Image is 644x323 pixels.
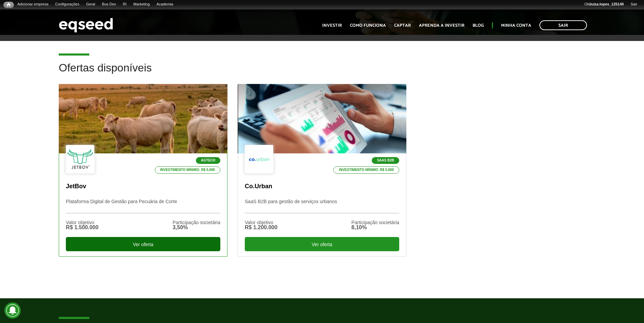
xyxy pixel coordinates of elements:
[3,2,14,8] a: Início
[581,2,627,7] a: Oláluiza.lopes_125140
[372,157,399,164] p: SaaS B2B
[172,225,220,230] div: 3,50%
[153,2,177,7] a: Academia
[245,225,277,230] div: R$ 1.200.000
[350,23,386,28] a: Como funciona
[172,220,220,225] div: Participação societária
[66,220,98,225] div: Valor objetivo
[59,84,227,257] a: Agtech Investimento mínimo: R$ 5.000 JetBov Plataforma Digital de Gestão para Pecuária de Corte V...
[130,2,153,7] a: Marketing
[196,157,220,164] p: Agtech
[419,23,464,28] a: Aprenda a investir
[66,183,220,190] p: JetBov
[351,220,399,225] div: Participação societária
[82,2,98,7] a: Geral
[539,20,587,30] a: Sair
[501,23,531,28] a: Minha conta
[238,84,406,257] a: SaaS B2B Investimento mínimo: R$ 5.000 Co.Urban SaaS B2B para gestão de serviços urbanos Valor ob...
[155,166,221,174] p: Investimento mínimo: R$ 5.000
[351,225,399,230] div: 8,10%
[322,23,342,28] a: Investir
[590,2,624,6] strong: luiza.lopes_125140
[245,237,399,251] div: Ver oferta
[119,2,130,7] a: RI
[66,237,220,251] div: Ver oferta
[394,23,411,28] a: Captar
[59,16,113,34] img: EqSeed
[245,220,277,225] div: Valor objetivo
[66,225,98,230] div: R$ 1.500.000
[473,23,484,28] a: Blog
[14,2,52,7] a: Adicionar empresa
[66,199,220,213] p: Plataforma Digital de Gestão para Pecuária de Corte
[52,2,83,7] a: Configurações
[245,183,399,190] p: Co.Urban
[59,62,585,84] h2: Ofertas disponíveis
[333,166,399,174] p: Investimento mínimo: R$ 5.000
[627,2,641,7] a: Sair
[245,199,399,213] p: SaaS B2B para gestão de serviços urbanos
[98,2,119,7] a: Bus Dev
[7,2,11,7] span: Início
